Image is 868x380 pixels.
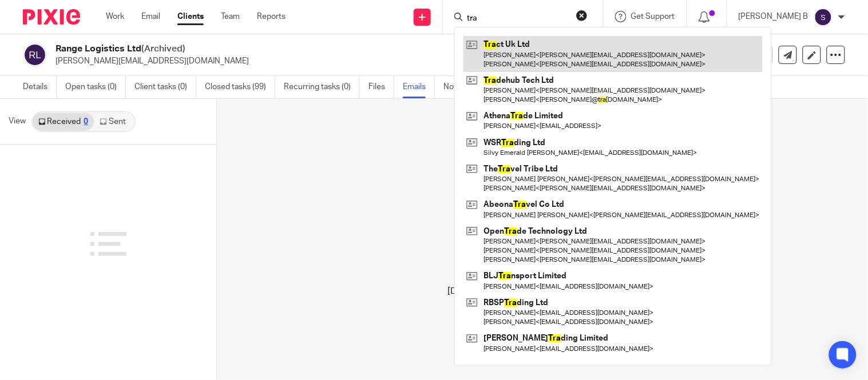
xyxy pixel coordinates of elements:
img: svg%3E [814,8,833,26]
a: Open tasks (0) [65,76,126,98]
a: Team [221,11,240,22]
p: [DOMAIN_NAME]_messages_for_client .desc [447,284,637,298]
a: Email [141,11,160,22]
a: Files [368,76,394,98]
div: 0 [84,118,88,126]
span: Get Support [631,13,675,21]
a: Client tasks (0) [134,76,196,98]
a: Clients [177,11,204,22]
p: [PERSON_NAME] B [739,11,808,22]
a: Notes (5) [443,76,485,98]
p: [PERSON_NAME][EMAIL_ADDRESS][DOMAIN_NAME] [56,55,689,67]
a: Work [106,11,124,22]
a: Sent [94,113,134,131]
a: Details [23,76,57,98]
a: Closed tasks (99) [205,76,275,98]
a: Reports [257,11,286,22]
a: Received0 [33,113,94,131]
img: Pixie [23,9,80,25]
button: Clear [576,10,588,21]
span: View [9,115,26,127]
input: Search [466,14,569,24]
img: svg%3E [23,43,47,67]
a: Recurring tasks (0) [284,76,360,98]
h2: Range Logistics Ltd [56,43,562,55]
a: Emails [403,76,435,98]
span: (Archived) [141,44,185,53]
